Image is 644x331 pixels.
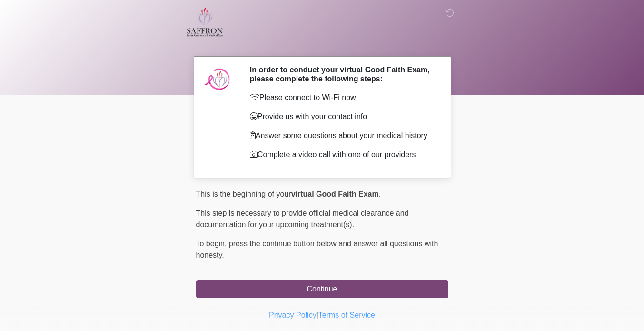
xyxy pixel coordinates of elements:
span: . [379,190,381,198]
p: Provide us with your contact info [250,111,434,122]
span: This step is necessary to provide official medical clearance and documentation for your upcoming ... [196,209,409,229]
span: To begin, [196,240,229,248]
img: Agent Avatar [203,65,232,94]
p: Please connect to Wi-Fi now [250,92,434,103]
a: Terms of Service [318,311,375,319]
h2: In order to conduct your virtual Good Faith Exam, please complete the following steps: [250,65,434,83]
span: press the continue button below and answer all questions with honesty. [196,240,438,259]
a: | [317,311,318,319]
a: Privacy Policy [269,311,317,319]
span: This is the beginning of your [196,190,291,198]
img: Saffron Laser Aesthetics and Medical Spa Logo [187,7,224,37]
button: Continue [196,280,448,298]
strong: virtual Good Faith Exam [291,190,379,198]
p: Answer some questions about your medical history [250,130,434,141]
p: Complete a video call with one of our providers [250,149,434,160]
